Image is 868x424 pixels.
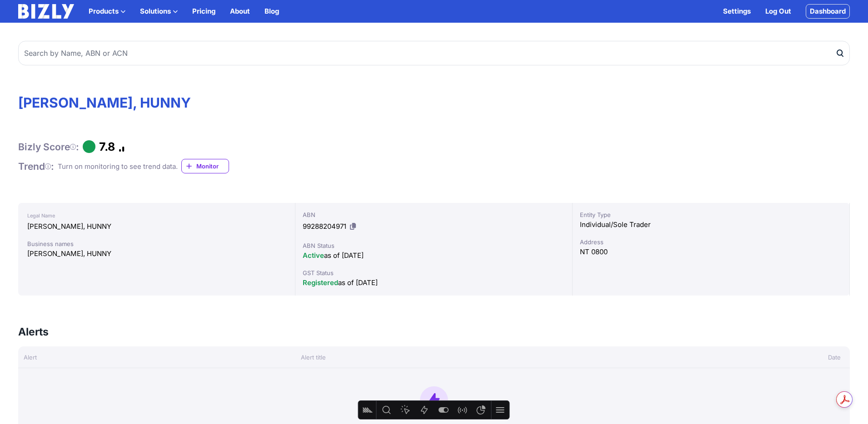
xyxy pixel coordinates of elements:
div: [PERSON_NAME], HUNNY [27,248,286,259]
div: Address [580,237,842,247]
div: Turn on monitoring to see trend data. [58,161,178,172]
div: NT 0800 [580,247,842,257]
div: ABN Status [303,241,565,250]
div: as of [DATE] [303,250,565,261]
h1: Trend : [18,160,54,173]
a: Blog [264,6,279,17]
div: Alert [18,353,295,362]
span: Active [303,251,324,260]
h1: 7.8 [99,140,115,153]
a: Log Out [765,6,791,17]
h1: [PERSON_NAME], HUNNY [18,94,850,111]
a: Monitor [181,159,229,173]
span: Monitor [196,162,229,171]
a: Settings [723,6,751,17]
div: Legal Name [27,210,286,221]
h1: Bizly Score : [18,141,79,153]
div: Entity Type [580,210,842,219]
a: Dashboard [806,4,850,19]
div: ABN [303,210,565,219]
div: Individual/Sole Trader [580,219,842,230]
a: About [230,6,250,17]
div: Alert title [295,353,711,362]
div: [PERSON_NAME], HUNNY [27,221,286,232]
input: Search by Name, ABN or ACN [18,41,850,65]
h3: Alerts [18,325,49,339]
div: Date [711,353,850,362]
a: Pricing [192,6,215,17]
button: Solutions [140,6,178,17]
div: GST Status [303,268,565,277]
div: Business names [27,239,286,248]
span: Registered [303,278,338,287]
span: 99288204971 [303,222,346,231]
div: as of [DATE] [303,277,565,288]
button: Products [89,6,125,17]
